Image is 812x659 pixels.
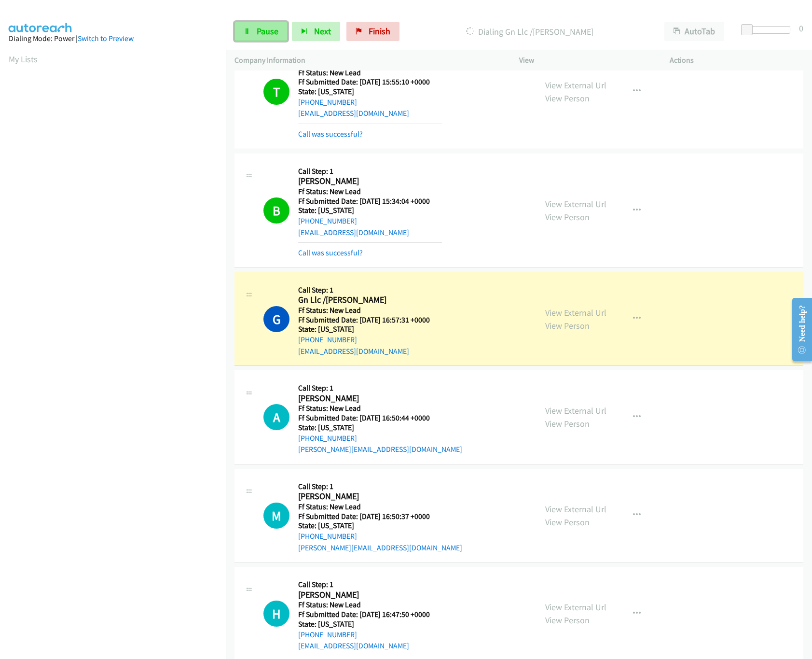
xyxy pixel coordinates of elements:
[263,503,289,529] div: The call is yet to be attempted
[298,315,442,325] h5: Ff Submitted Date: [DATE] 16:57:31 +0000
[369,26,390,37] span: Finish
[263,79,289,105] h1: T
[234,55,502,66] p: Company Information
[298,434,357,443] a: [PHONE_NUMBER]
[9,54,38,65] a: My Lists
[292,22,340,41] button: Next
[413,25,647,38] p: Dialing Gn Llc /[PERSON_NAME]
[298,98,357,107] a: [PHONE_NUMBER]
[298,393,462,404] h2: [PERSON_NAME]
[545,80,606,91] a: View External Url
[263,601,289,627] div: The call is yet to be attempted
[298,580,430,589] h5: Call Step: 1
[799,22,803,35] div: 0
[298,206,442,215] h5: State: [US_STATE]
[263,601,289,627] h1: H
[298,383,462,393] h5: Call Step: 1
[298,109,409,118] a: [EMAIL_ADDRESS][DOMAIN_NAME]
[784,291,812,368] iframe: Resource Center
[298,413,462,423] h5: Ff Submitted Date: [DATE] 16:50:44 +0000
[298,216,357,225] a: [PHONE_NUMBER]
[298,512,462,521] h5: Ff Submitted Date: [DATE] 16:50:37 +0000
[298,619,430,629] h5: State: [US_STATE]
[298,306,442,315] h5: Ff Status: New Lead
[298,491,462,502] h2: [PERSON_NAME]
[298,423,462,433] h5: State: [US_STATE]
[298,77,442,87] h5: Ff Submitted Date: [DATE] 15:55:10 +0000
[545,517,590,528] a: View Person
[298,600,430,610] h5: Ff Status: New Lead
[78,34,134,43] a: Switch to Preview
[298,589,430,601] h2: [PERSON_NAME]
[298,129,363,139] a: Call was successful?
[314,26,331,37] span: Next
[298,543,462,552] a: [PERSON_NAME][EMAIL_ADDRESS][DOMAIN_NAME]
[263,197,289,224] h1: B
[298,324,442,334] h5: State: [US_STATE]
[263,404,289,430] h1: A
[298,68,442,78] h5: Ff Status: New Lead
[545,320,590,331] a: View Person
[545,198,606,210] a: View External Url
[545,615,590,626] a: View Person
[298,521,462,531] h5: State: [US_STATE]
[263,306,289,332] h1: G
[263,404,289,430] div: The call is yet to be attempted
[298,335,357,344] a: [PHONE_NUMBER]
[298,294,442,306] h2: Gn Llc /[PERSON_NAME]
[257,26,278,37] span: Pause
[298,502,462,512] h5: Ff Status: New Lead
[234,22,288,41] a: Pause
[519,55,653,66] p: View
[298,87,442,97] h5: State: [US_STATE]
[9,33,217,44] div: Dialing Mode: Power |
[545,307,606,318] a: View External Url
[746,26,790,34] div: Delay between calls (in seconds)
[263,503,289,529] h1: M
[298,445,462,454] a: [PERSON_NAME][EMAIL_ADDRESS][DOMAIN_NAME]
[298,610,430,619] h5: Ff Submitted Date: [DATE] 16:47:50 +0000
[545,602,606,613] a: View External Url
[298,347,409,356] a: [EMAIL_ADDRESS][DOMAIN_NAME]
[298,196,442,206] h5: Ff Submitted Date: [DATE] 15:34:04 +0000
[298,285,442,295] h5: Call Step: 1
[298,482,462,491] h5: Call Step: 1
[298,228,409,237] a: [EMAIL_ADDRESS][DOMAIN_NAME]
[545,405,606,416] a: View External Url
[545,418,590,429] a: View Person
[298,630,357,639] a: [PHONE_NUMBER]
[298,167,442,176] h5: Call Step: 1
[9,74,226,533] iframe: Dialpad
[298,248,363,257] a: Call was successful?
[298,404,462,413] h5: Ff Status: New Lead
[298,641,409,650] a: [EMAIL_ADDRESS][DOMAIN_NAME]
[545,211,590,223] a: View Person
[298,187,442,196] h5: Ff Status: New Lead
[298,176,442,187] h2: [PERSON_NAME]
[545,93,590,104] a: View Person
[298,532,357,541] a: [PHONE_NUMBER]
[346,22,399,41] a: Finish
[670,55,803,66] p: Actions
[664,22,724,41] button: AutoTab
[545,504,606,515] a: View External Url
